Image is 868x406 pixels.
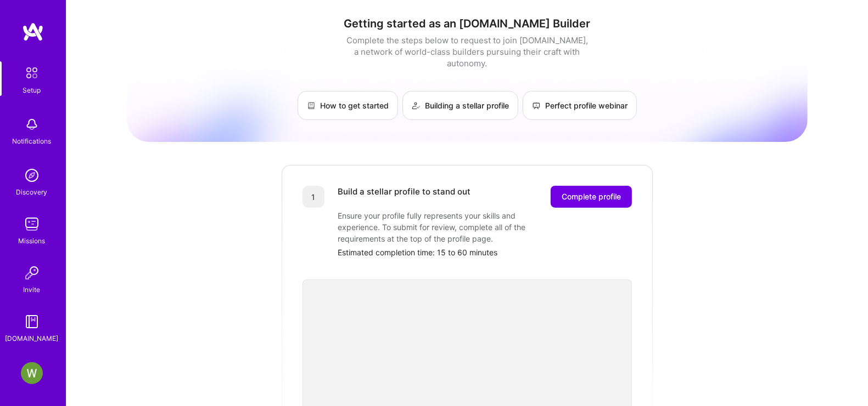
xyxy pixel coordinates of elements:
[21,113,43,135] img: bell
[344,35,591,69] div: Complete the steps below to request to join [DOMAIN_NAME], a network of world-class builders purs...
[21,213,43,235] img: teamwork
[21,164,43,186] img: discovery
[298,91,398,120] a: How to get started
[22,22,44,42] img: logo
[523,91,637,120] a: Perfect profile webinar
[19,235,46,247] div: Missions
[23,84,41,96] div: Setup
[551,186,632,208] button: Complete profile
[532,101,541,110] img: Perfect profile webinar
[338,186,471,208] div: Build a stellar profile to stand out
[21,362,43,384] img: User Avatar
[18,362,46,384] a: User Avatar
[16,186,48,198] div: Discovery
[307,101,316,110] img: How to get started
[21,262,43,284] img: Invite
[20,61,43,84] img: setup
[5,333,59,344] div: [DOMAIN_NAME]
[338,247,632,258] div: Estimated completion time: 15 to 60 minutes
[127,17,808,30] h1: Getting started as an [DOMAIN_NAME] Builder
[303,186,324,208] div: 1
[21,311,43,333] img: guide book
[338,210,557,244] div: Ensure your profile fully represents your skills and experience. To submit for review, complete a...
[24,284,41,295] div: Invite
[13,135,52,147] div: Notifications
[412,101,421,110] img: Building a stellar profile
[402,91,518,120] a: Building a stellar profile
[562,191,621,202] span: Complete profile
